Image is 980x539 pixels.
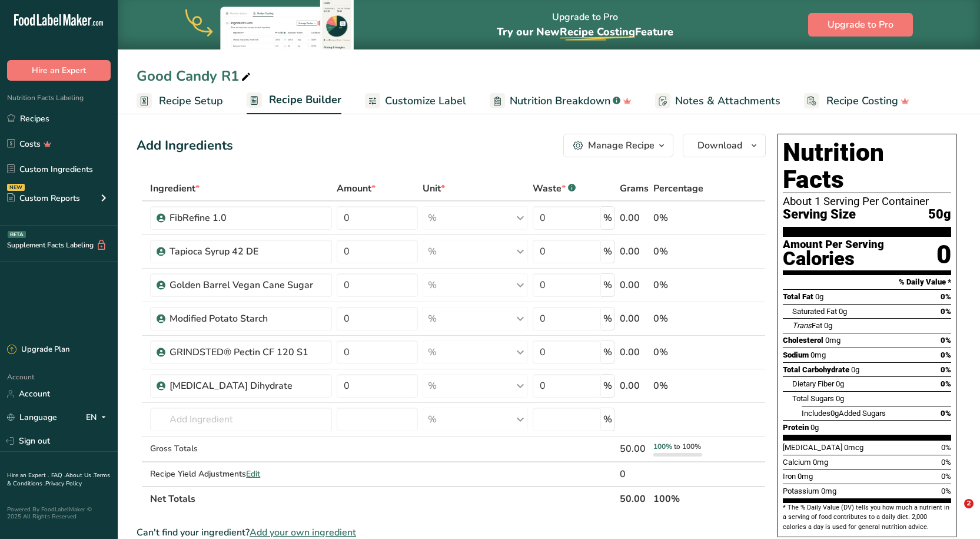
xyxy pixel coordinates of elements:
a: Privacy Policy [45,480,82,488]
span: 0% [941,409,951,418]
th: 50.00 [617,486,651,511]
button: Upgrade to Pro [808,13,913,37]
button: Manage Recipe [563,134,673,157]
span: Saturated Fat [792,307,837,316]
a: Terms & Conditions . [7,471,110,488]
div: Add Ingredients [137,136,233,156]
h1: Nutrition Facts [783,139,951,193]
div: Recipe Yield Adjustments [150,468,331,480]
span: 0% [941,365,951,374]
div: Calories [783,250,884,267]
span: 50g [928,207,951,222]
span: Grams [620,181,649,196]
div: 50.00 [620,442,649,456]
span: 0g [836,394,844,403]
div: Tapioca Syrup 42 DE [170,244,317,259]
span: 0g [815,292,823,301]
span: Calcium [783,458,811,467]
span: Potassium [783,487,819,495]
span: Download [697,138,742,153]
span: 0mg [821,487,836,495]
div: 0% [653,379,710,393]
span: Recipe Costing [560,25,635,39]
span: Serving Size [783,207,856,222]
a: Nutrition Breakdown [490,88,632,114]
span: Cholesterol [783,336,823,345]
span: Nutrition Breakdown [510,93,610,109]
span: Fat [792,321,822,330]
input: Add Ingredient [150,408,331,431]
div: BETA [8,231,26,238]
span: 0% [941,472,951,481]
span: Iron [783,472,796,481]
span: 0% [941,487,951,495]
a: Recipe Costing [804,88,909,114]
span: 0mg [825,336,841,345]
span: Sodium [783,350,809,359]
span: 0mg [798,472,813,481]
a: About Us . [65,471,94,480]
span: Try our New Feature [497,25,673,39]
span: Recipe Setup [159,93,223,109]
div: FibRefine 1.0 [170,211,317,225]
div: Modified Potato Starch [170,312,317,326]
div: 0% [653,244,710,259]
div: EN [86,411,111,425]
span: 0g [830,409,839,418]
div: 0.00 [620,211,649,225]
div: 0.00 [620,278,649,292]
span: to 100% [674,442,701,451]
i: Trans [792,321,812,330]
span: 0% [941,336,951,345]
a: Recipe Setup [137,88,223,114]
a: Customize Label [365,88,466,114]
div: Manage Recipe [588,138,655,153]
div: 0.00 [620,345,649,359]
span: 0g [824,321,832,330]
span: Edit [246,468,260,480]
span: 100% [653,442,672,451]
span: Protein [783,423,809,432]
div: 0.00 [620,312,649,326]
div: Upgrade Plan [7,344,69,356]
span: Ingredient [150,181,200,196]
div: 0% [653,312,710,326]
span: Total Sugars [792,394,834,403]
div: Good Candy R1 [137,65,253,87]
span: [MEDICAL_DATA] [783,443,842,452]
span: Recipe Builder [269,92,341,108]
div: 0% [653,211,710,225]
div: Waste [533,181,576,196]
span: Total Carbohydrate [783,365,849,374]
div: About 1 Serving Per Container [783,196,951,207]
iframe: Intercom live chat [940,499,968,527]
span: 0mcg [844,443,863,452]
span: 0% [941,379,951,388]
div: 0% [653,345,710,359]
span: Customize Label [385,93,466,109]
div: 0 [620,467,649,481]
span: 0% [941,292,951,301]
a: Notes & Attachments [655,88,780,114]
a: Language [7,407,57,428]
div: NEW [7,184,25,191]
span: Notes & Attachments [675,93,780,109]
div: Golden Barrel Vegan Cane Sugar [170,278,317,292]
a: FAQ . [51,471,65,480]
span: 0mg [810,350,826,359]
span: 0% [941,307,951,316]
th: Net Totals [148,486,617,511]
span: 0g [839,307,847,316]
span: 0% [941,350,951,359]
a: Recipe Builder [247,87,341,115]
section: * The % Daily Value (DV) tells you how much a nutrient in a serving of food contributes to a dail... [783,503,951,532]
div: 0.00 [620,379,649,393]
div: Amount Per Serving [783,239,884,250]
span: 0% [941,443,951,452]
span: 0mg [813,458,828,467]
button: Hire an Expert [7,60,111,81]
span: 0g [851,365,859,374]
span: 0% [941,458,951,467]
span: Recipe Costing [826,93,898,109]
a: Hire an Expert . [7,471,49,480]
